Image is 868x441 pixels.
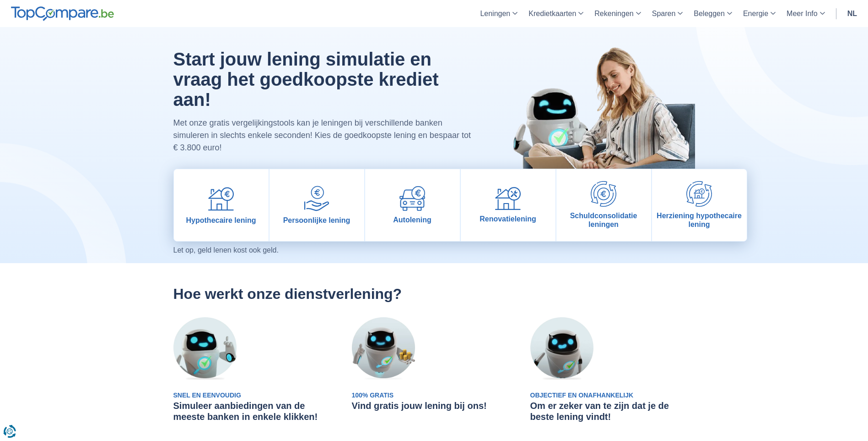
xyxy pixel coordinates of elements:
span: Autolening [393,215,431,224]
p: Met onze gratis vergelijkingstools kan je leningen bij verschillende banken simuleren in slechts ... [173,117,472,154]
a: Schuldconsolidatie leningen [556,169,651,241]
img: Herziening hypothecaire lening [686,181,712,207]
img: Renovatielening [495,187,521,210]
span: Renovatielening [480,215,536,223]
img: Schuldconsolidatie leningen [591,181,616,207]
span: Persoonlijke lening [283,216,350,225]
h3: Vind gratis jouw lening bij ons! [352,400,517,411]
img: Objectief en onafhankelijk [530,317,593,380]
h1: Start jouw lening simulatie en vraag het goedkoopste krediet aan! [173,49,472,110]
img: image-hero [494,27,695,204]
a: Persoonlijke lening [270,169,364,241]
span: Objectief en onafhankelijk [530,391,634,399]
h2: Hoe werkt onze dienstverlening? [173,285,695,303]
span: Snel en eenvoudig [173,391,241,399]
span: 100% gratis [352,391,394,399]
span: Herziening hypothecaire lening [656,211,743,229]
img: 100% gratis [352,317,415,380]
span: Hypothecaire lening [186,216,256,225]
a: Hypothecaire lening [174,169,269,241]
a: Renovatielening [461,169,555,241]
span: Schuldconsolidatie leningen [560,211,647,229]
img: Snel en eenvoudig [173,317,237,380]
img: Persoonlijke lening [304,186,329,211]
a: Herziening hypothecaire lening [652,169,747,241]
h3: Simuleer aanbiedingen van de meeste banken in enkele klikken! [173,400,338,422]
a: Autolening [365,169,460,241]
img: TopCompare [11,6,114,21]
h3: Om er zeker van te zijn dat je de beste lening vindt! [530,400,695,422]
img: Hypothecaire lening [208,186,234,211]
img: Autolening [399,186,425,211]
